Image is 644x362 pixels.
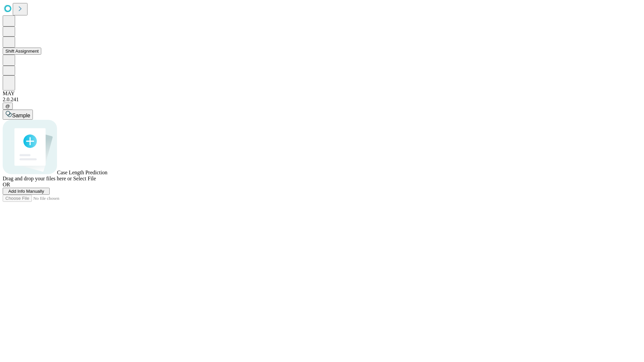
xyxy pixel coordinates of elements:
[12,113,30,118] span: Sample
[3,90,641,97] div: MAY
[3,176,72,181] span: Drag and drop your files here or
[3,103,13,110] button: @
[8,189,44,194] span: Add Info Manually
[3,110,33,120] button: Sample
[73,176,96,181] span: Select File
[57,170,107,175] span: Case Length Prediction
[5,104,10,109] span: @
[3,182,10,187] span: OR
[3,188,50,195] button: Add Info Manually
[3,48,41,55] button: Shift Assignment
[3,97,641,103] div: 2.0.241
